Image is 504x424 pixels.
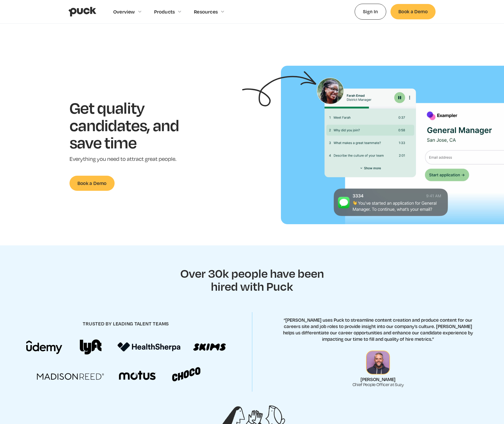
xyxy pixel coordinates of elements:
div: Chief People Officer at Suzy [353,382,404,387]
p: “[PERSON_NAME] uses Puck to streamline content creation and produce content for our careers site ... [278,317,478,342]
a: Book a Demo [69,176,115,191]
h4: trusted by leading talent teams [83,321,169,327]
h2: Over 30k people have been hired with Puck [174,267,330,293]
div: Products [154,9,175,15]
div: [PERSON_NAME] [360,377,396,382]
a: Sign In [355,4,386,19]
h1: Get quality candidates, and save time [69,99,195,151]
div: Resources [194,9,218,15]
a: Book a Demo [390,4,436,19]
div: Overview [113,9,135,15]
p: Everything you need to attract great people. [69,155,195,163]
